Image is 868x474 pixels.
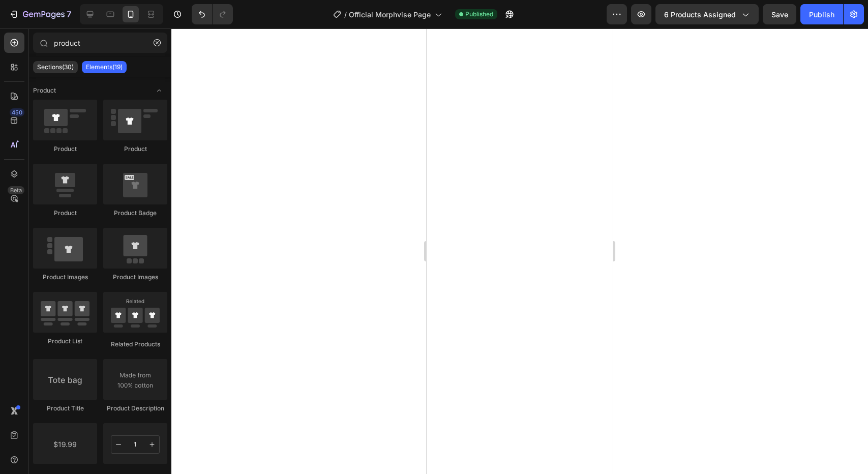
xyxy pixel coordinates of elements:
[771,10,788,19] span: Save
[33,337,97,346] div: Product List
[809,9,834,20] div: Publish
[427,28,613,474] iframe: Design area
[103,144,167,154] div: Product
[151,82,167,99] span: Toggle open
[37,63,74,71] p: Sections(30)
[86,63,123,71] p: Elements(19)
[33,144,97,154] div: Product
[4,4,76,24] button: 7
[103,273,167,282] div: Product Images
[103,209,167,218] div: Product Badge
[655,4,759,24] button: 6 products assigned
[33,33,167,53] input: Search Sections & Elements
[800,4,843,24] button: Publish
[833,424,858,449] iframe: Intercom live chat
[465,10,493,19] span: Published
[10,108,24,116] div: 450
[763,4,796,24] button: Save
[192,4,233,24] div: Undo/Redo
[103,340,167,349] div: Related Products
[344,9,347,20] span: /
[33,86,56,95] span: Product
[664,9,736,20] span: 6 products assigned
[8,186,24,194] div: Beta
[103,404,167,413] div: Product Description
[349,9,431,20] span: Official Morphvise Page
[67,8,71,20] p: 7
[33,209,97,218] div: Product
[33,404,97,413] div: Product Title
[33,273,97,282] div: Product Images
